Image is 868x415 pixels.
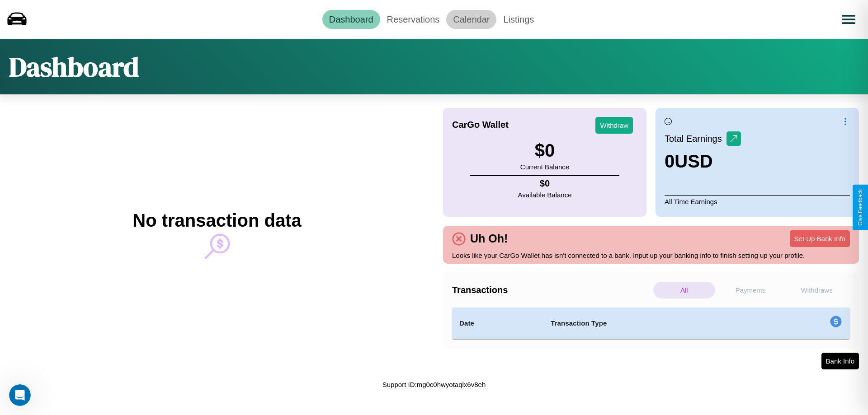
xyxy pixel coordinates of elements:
p: All [653,282,715,298]
button: Set Up Bank Info [790,230,850,247]
div: Give Feedback [857,189,863,226]
h3: 0 USD [665,151,741,172]
button: Bank Info [821,353,859,369]
a: Dashboard [322,10,380,29]
h4: Date [459,318,536,329]
button: Open menu [836,7,861,32]
h4: Transaction Type [551,318,756,329]
h4: Transactions [452,285,651,295]
a: Reservations [380,10,447,29]
h3: $ 0 [520,140,569,161]
h2: No transaction data [132,210,301,231]
p: Looks like your CarGo Wallet has isn't connected to a bank. Input up your banking info to finish ... [452,249,850,261]
iframe: Intercom live chat [9,384,31,406]
h1: Dashboard [9,48,139,85]
p: Support ID: mg0c0hwyotaqlx6v8eh [382,378,486,391]
p: Available Balance [518,189,572,201]
button: Withdraw [595,117,633,134]
h4: $ 0 [518,178,572,189]
h4: Uh Oh! [466,232,512,245]
p: Withdraws [786,282,848,298]
p: Payments [720,282,782,298]
h4: CarGo Wallet [452,120,509,130]
a: Calendar [446,10,496,29]
p: All Time Earnings [665,195,850,208]
table: simple table [452,308,850,339]
p: Current Balance [520,161,569,173]
p: Total Earnings [665,131,726,147]
a: Listings [496,10,541,29]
